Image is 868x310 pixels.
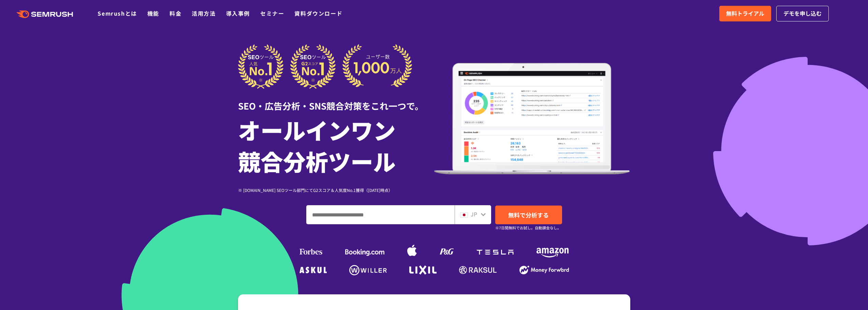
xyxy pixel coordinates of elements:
[238,89,434,112] div: SEO・広告分析・SNS競合対策をこれ一つで。
[260,9,284,17] a: セミナー
[192,9,216,17] a: 活用方法
[170,9,181,17] a: 料金
[508,211,549,219] span: 無料で分析する
[719,6,771,21] a: 無料トライアル
[98,9,137,17] a: Semrushとは
[238,187,434,193] div: ※ [DOMAIN_NAME] SEOツール部門にてG2スコア＆人気度No.1獲得（[DATE]時点）
[471,210,477,218] span: JP
[226,9,250,17] a: 導入事例
[307,206,454,224] input: ドメイン、キーワードまたはURLを入力してください
[783,9,822,18] span: デモを申し込む
[294,9,342,17] a: 資料ダウンロード
[495,206,562,224] a: 無料で分析する
[238,114,434,177] h1: オールインワン 競合分析ツール
[776,6,829,21] a: デモを申し込む
[726,9,764,18] span: 無料トライアル
[495,225,561,231] small: ※7日間無料でお試し。自動課金なし。
[147,9,159,17] a: 機能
